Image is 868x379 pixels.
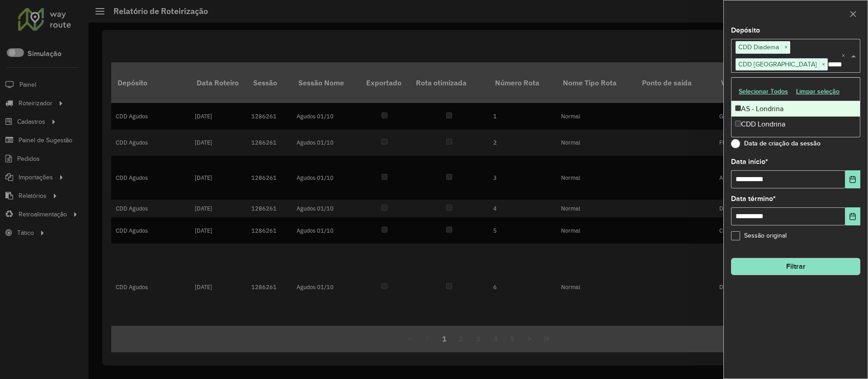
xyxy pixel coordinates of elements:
[841,51,849,61] span: Clear all
[792,84,844,98] button: Limpar seleção
[736,42,782,52] span: CDD Diadema
[735,84,792,98] button: Selecionar Todos
[845,170,860,188] button: Choose Date
[731,193,776,204] label: Data término
[731,117,860,132] div: CDD Londrina
[731,231,787,240] label: Sessão original
[731,25,760,36] label: Depósito
[782,42,790,53] span: ×
[731,77,860,137] ng-dropdown-panel: Options list
[731,139,821,148] label: Data de criação da sessão
[731,156,768,167] label: Data início
[819,59,827,70] span: ×
[731,258,860,275] button: Filtrar
[845,207,860,225] button: Choose Date
[731,101,860,117] div: AS - Londrina
[736,59,819,70] span: CDD [GEOGRAPHIC_DATA]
